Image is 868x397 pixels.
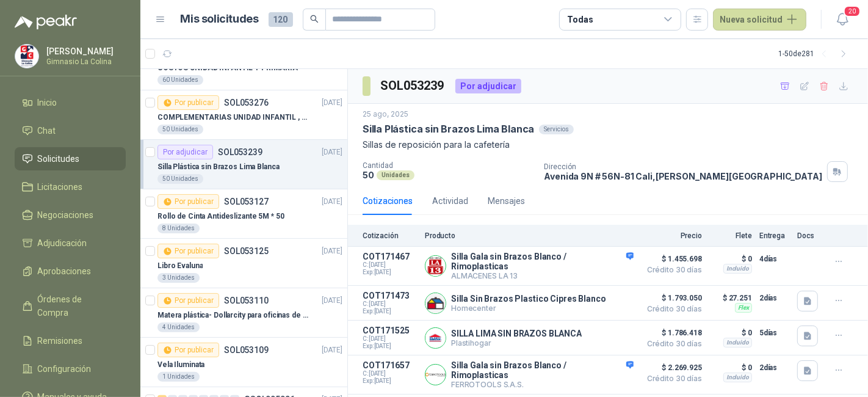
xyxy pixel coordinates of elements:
[363,252,418,261] p: COT171467
[157,343,219,357] div: Por publicar
[735,303,752,313] div: Flex
[15,203,126,227] a: Negociaciones
[363,335,418,343] span: C: [DATE]
[224,296,269,305] p: SOL053110
[363,109,408,120] p: 25 ago, 2025
[425,231,634,240] p: Producto
[641,326,702,340] span: $ 1.786.418
[140,338,347,387] a: Por publicarSOL053109[DATE] Vela Iluminata1 Unidades
[723,264,752,274] div: Incluido
[181,10,259,28] h1: Mis solicitudes
[322,295,342,307] p: [DATE]
[380,76,446,95] h3: SOL053239
[15,91,126,114] a: Inicio
[451,271,634,280] p: ALMACENES LA 13
[451,304,606,313] p: Homecenter
[641,266,702,274] span: Crédito 30 días
[363,370,418,377] span: C: [DATE]
[38,236,87,250] span: Adjudicación
[157,244,219,258] div: Por publicar
[15,15,77,29] img: Logo peakr
[140,239,347,288] a: Por publicarSOL053125[DATE] Libro Evaluna3 Unidades
[157,95,219,110] div: Por publicar
[15,288,126,324] a: Órdenes de Compra
[15,175,126,198] a: Licitaciones
[157,293,219,308] div: Por publicar
[322,246,342,257] p: [DATE]
[544,162,822,171] p: Dirección
[15,260,126,283] a: Aprobaciones
[723,338,752,348] div: Incluido
[709,326,752,340] p: $ 0
[363,138,853,151] p: Sillas de reposición para la cafetería
[157,161,280,173] p: Silla Plástica sin Brazos Lima Blanca
[224,346,269,354] p: SOL053109
[844,5,861,17] span: 20
[269,12,293,27] span: 120
[363,269,418,276] span: Exp: [DATE]
[157,372,200,382] div: 1 Unidades
[157,273,200,283] div: 3 Unidades
[567,13,593,26] div: Todas
[363,261,418,269] span: C: [DATE]
[641,305,702,313] span: Crédito 30 días
[363,326,418,335] p: COT171525
[224,247,269,255] p: SOL053125
[363,291,418,300] p: COT171473
[759,231,790,240] p: Entrega
[641,340,702,348] span: Crédito 30 días
[641,252,702,266] span: $ 1.455.698
[377,170,414,180] div: Unidades
[157,75,203,85] div: 60 Unidades
[363,343,418,350] span: Exp: [DATE]
[140,189,347,239] a: Por publicarSOL053127[DATE] Rollo de Cinta Antideslizante 5M * 508 Unidades
[363,231,418,240] p: Cotización
[218,148,262,156] p: SOL053239
[797,231,822,240] p: Docs
[363,194,413,208] div: Cotizaciones
[15,147,126,170] a: Solicitudes
[322,344,342,356] p: [DATE]
[544,171,822,181] p: Avenida 9N # 56N-81 Cali , [PERSON_NAME][GEOGRAPHIC_DATA]
[224,197,269,206] p: SOL053127
[363,123,534,136] p: Silla Plástica sin Brazos Lima Blanca
[425,256,446,276] img: Company Logo
[322,147,342,158] p: [DATE]
[451,380,634,389] p: FERROTOOLS S.A.S.
[15,231,126,255] a: Adjudicación
[425,365,446,385] img: Company Logo
[451,294,606,304] p: Silla Sin Brazos Plastico Cipres Blanco
[140,90,347,140] a: Por publicarSOL053276[DATE] COMPLEMENTARIAS UNIDAD INFANTIL , PRIMARIA Y BTO50 Unidades
[15,119,126,142] a: Chat
[641,360,702,375] span: $ 2.269.925
[157,194,219,209] div: Por publicar
[539,125,574,134] div: Servicios
[641,231,702,240] p: Precio
[641,291,702,305] span: $ 1.793.050
[38,96,57,109] span: Inicio
[363,360,418,370] p: COT171657
[38,208,94,222] span: Negociaciones
[38,180,83,194] span: Licitaciones
[157,125,203,134] div: 50 Unidades
[157,359,204,371] p: Vela Iluminata
[759,360,790,375] p: 2 días
[157,224,200,233] div: 8 Unidades
[38,334,83,348] span: Remisiones
[709,360,752,375] p: $ 0
[140,140,347,189] a: Por adjudicarSOL053239[DATE] Silla Plástica sin Brazos Lima Blanca50 Unidades
[451,252,634,271] p: Silla Gala sin Brazos Blanco / Rimoplasticas
[451,338,582,348] p: Plastihogar
[38,152,80,166] span: Solicitudes
[38,264,92,278] span: Aprobaciones
[157,260,203,272] p: Libro Evaluna
[759,252,790,266] p: 4 días
[157,322,200,332] div: 4 Unidades
[488,194,525,208] div: Mensajes
[157,310,309,321] p: Matera plástica- Dollarcity para oficinas de Básica Secundaria
[38,293,114,319] span: Órdenes de Compra
[310,15,319,23] span: search
[363,161,534,170] p: Cantidad
[322,196,342,208] p: [DATE]
[709,291,752,305] p: $ 27.251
